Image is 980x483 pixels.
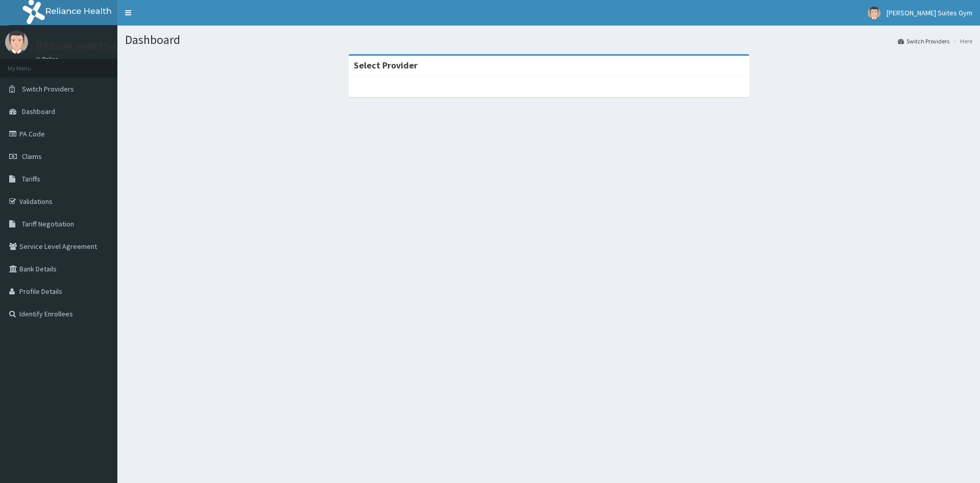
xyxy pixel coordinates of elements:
[22,107,55,116] span: Dashboard
[36,41,149,51] p: [PERSON_NAME] Suites Gym
[887,8,972,17] span: [PERSON_NAME] Suites Gym
[868,7,880,19] img: User Image
[22,84,74,94] span: Switch Providers
[22,152,42,161] span: Claims
[125,33,972,47] h1: Dashboard
[22,174,40,183] span: Tariffs
[354,59,418,71] strong: Select Provider
[36,56,60,63] a: Online
[950,37,972,45] li: Here
[5,31,28,54] img: User Image
[22,219,74,228] span: Tariff Negotiation
[898,37,949,45] a: Switch Providers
